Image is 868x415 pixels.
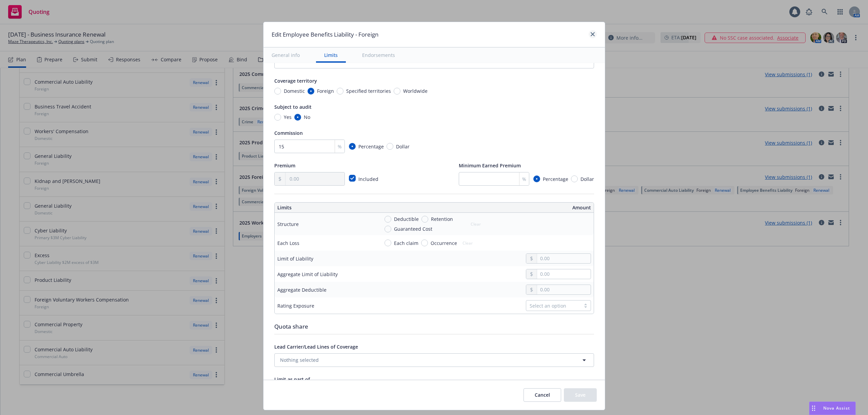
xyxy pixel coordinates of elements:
[277,240,299,247] div: Each Loss
[316,47,346,63] button: Limits
[308,88,314,95] input: Foreign
[274,376,310,382] span: Limit as part of
[589,30,597,38] a: close
[384,216,391,223] input: Deductible
[384,226,391,232] input: Guaranteed Cost
[274,130,303,136] span: Commission
[349,143,356,150] input: Percentage
[274,114,281,121] input: Yes
[304,113,310,121] span: No
[277,255,313,262] div: Limit of Liability
[358,143,384,150] span: Percentage
[274,162,295,169] span: Premium
[274,344,358,350] span: Lead Carrier/Lead Lines of Coverage
[387,143,393,150] input: Dollar
[275,203,402,213] th: Limits
[394,88,400,95] input: Worldwide
[274,88,281,95] input: Domestic
[354,47,403,63] button: Endorsements
[396,143,410,150] span: Dollar
[284,87,305,95] span: Domestic
[337,88,343,95] input: Specified territories
[277,271,338,278] div: Aggregate Limit of Liability
[284,113,292,121] span: Yes
[280,356,319,364] span: Nothing selected
[543,175,568,183] span: Percentage
[274,353,594,367] button: Nothing selected
[277,302,314,309] div: Rating Exposure
[394,225,432,232] span: Guaranteed Cost
[533,175,540,182] input: Percentage
[522,175,526,183] span: %
[274,104,312,110] span: Subject to audit
[459,162,521,169] span: Minimum Earned Premium
[358,176,378,182] span: Included
[530,302,577,309] div: Select an option
[394,215,419,223] span: Deductible
[524,388,561,402] button: Cancel
[272,30,378,39] h1: Edit Employee Benefits Liability - Foreign
[823,405,850,411] span: Nova Assist
[437,203,594,213] th: Amount
[274,322,594,331] div: Quota share
[274,78,317,84] span: Coverage territory
[580,175,594,183] span: Dollar
[338,143,342,150] span: %
[346,87,391,95] span: Specified territories
[294,114,301,121] input: No
[285,172,344,185] input: 0.00
[537,285,590,294] input: 0.00
[431,215,453,223] span: Retention
[384,240,391,246] input: Each claim
[537,269,590,279] input: 0.00
[317,87,334,95] span: Foreign
[394,240,418,247] span: Each claim
[431,240,457,247] span: Occurrence
[421,216,428,223] input: Retention
[809,402,818,415] div: Drag to move
[277,286,327,293] div: Aggregate Deductible
[571,175,578,182] input: Dollar
[263,47,308,63] button: General info
[537,254,590,263] input: 0.00
[403,87,428,95] span: Worldwide
[421,240,428,246] input: Occurrence
[809,401,856,415] button: Nova Assist
[277,221,299,228] div: Structure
